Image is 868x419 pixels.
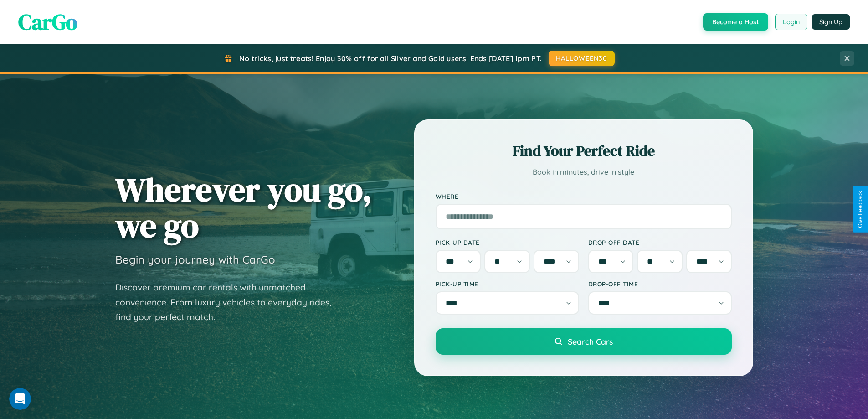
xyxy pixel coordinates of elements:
[436,166,732,179] p: Book in minutes, drive in style
[703,13,768,31] button: Become a Host
[436,280,579,288] label: Pick-up Time
[115,171,372,243] h1: Wherever you go, we go
[436,328,732,355] button: Search Cars
[436,141,732,161] h2: Find Your Perfect Ride
[115,280,343,325] p: Discover premium car rentals with unmatched convenience. From luxury vehicles to everyday rides, ...
[588,238,732,246] label: Drop-off Date
[9,388,31,410] iframe: Intercom live chat
[588,280,732,288] label: Drop-off Time
[812,14,850,30] button: Sign Up
[857,191,863,228] div: Give Feedback
[436,192,732,200] label: Where
[239,54,542,63] span: No tricks, just treats! Enjoy 30% off for all Silver and Gold users! Ends [DATE] 1pm PT.
[436,238,579,246] label: Pick-up Date
[775,14,807,30] button: Login
[115,253,275,266] h3: Begin your journey with CarGo
[549,51,615,66] button: HALLOWEEN30
[18,7,77,37] span: CarGo
[568,336,613,347] span: Search Cars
